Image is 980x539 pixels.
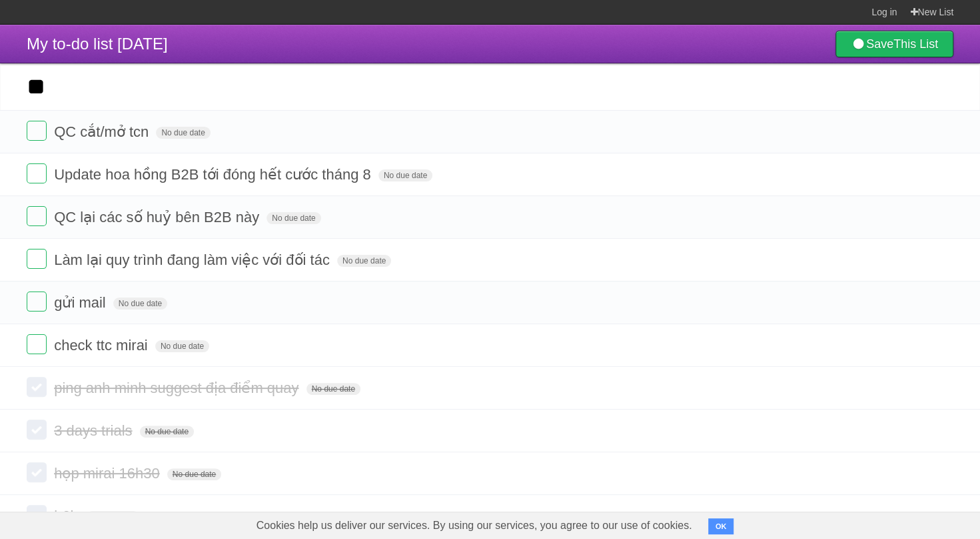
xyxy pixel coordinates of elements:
span: No due date [155,340,209,352]
label: Done [27,121,47,141]
span: No due date [306,383,360,395]
label: Done [27,249,47,269]
span: check ttc mirai [54,337,151,354]
span: No due date [337,255,391,267]
button: OK [708,518,734,534]
span: ping anh minh suggest địa điểm quay [54,380,302,396]
span: No due date [378,169,432,181]
span: No due date [266,212,320,224]
span: No due date [113,298,167,310]
label: Done [27,334,47,354]
span: Cookies help us deliver our services. By using our services, you agree to our use of cookies. [243,512,706,539]
label: Done [27,462,47,482]
span: No due date [156,127,210,139]
label: Done [27,163,47,183]
span: No due date [140,426,194,438]
b: This List [893,37,938,51]
label: Done [27,206,47,226]
span: họp mirai 16h30 [54,465,163,482]
span: QC cắt/mở tcn [54,123,152,140]
label: Done [27,505,47,525]
span: QC lại các số huỷ bên B2B này [54,209,262,225]
span: b2b [54,508,82,524]
label: Done [27,420,47,440]
span: My to-do list [DATE] [27,35,168,53]
span: Update hoa hồng B2B tới đóng hết cước tháng 8 [54,166,374,183]
span: No due date [167,468,221,480]
span: Làm lại quy trình đang làm việc với đối tác [54,251,333,268]
a: SaveThis List [835,31,953,57]
label: Done [27,292,47,312]
label: Done [27,377,47,397]
span: 3 days trials [54,422,135,439]
span: gửi mail [54,294,109,311]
